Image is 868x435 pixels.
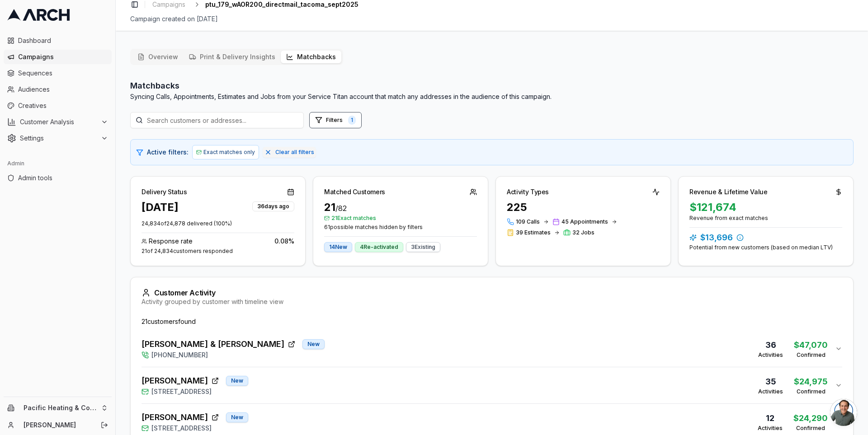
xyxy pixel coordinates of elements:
[309,112,362,128] button: Open filters (1 active)
[348,116,356,125] span: 1
[324,224,477,231] span: 61 possible matches hidden by filters
[18,101,108,110] span: Creatives
[689,231,842,244] div: $13,696
[758,388,783,395] div: Activities
[4,171,112,185] a: Admin tools
[20,134,97,143] span: Settings
[324,215,477,222] span: 21 Exact matches
[302,339,325,349] div: New
[324,187,385,196] div: Matched Customers
[274,237,294,246] span: 0.08 %
[516,229,551,236] span: 39 Estimates
[335,204,347,213] span: / 82
[275,149,314,156] span: Clear all filters
[758,425,783,432] div: Activities
[142,331,842,367] button: [PERSON_NAME] & [PERSON_NAME]New[PHONE_NUMBER]36Activities$47,070Confirmed
[507,187,549,196] div: Activity Types
[142,288,842,297] div: Customer Activity
[142,297,842,306] div: Activity grouped by customer with timeline view
[252,201,294,211] div: 36 days ago
[142,200,179,215] div: [DATE]
[132,51,184,63] button: Overview
[324,200,477,215] div: 21
[793,425,828,432] div: Confirmed
[142,248,294,255] div: 21 of 24,834 customers responded
[147,148,189,157] span: Active filters:
[20,117,97,126] span: Customer Analysis
[758,339,783,351] div: 36
[142,187,187,196] div: Delivery Status
[24,421,91,430] a: [PERSON_NAME]
[758,351,783,359] div: Activities
[4,33,112,48] a: Dashboard
[689,215,842,222] div: Revenue from exact matches
[4,66,112,80] a: Sequences
[4,115,112,129] button: Customer Analysis
[142,411,208,424] span: [PERSON_NAME]
[149,237,193,246] span: Response rate
[758,375,783,388] div: 35
[281,51,341,63] button: Matchbacks
[689,200,842,215] div: $121,674
[130,14,854,23] div: Campaign created on [DATE]
[151,424,212,433] span: [STREET_ADDRESS]
[142,338,284,351] span: [PERSON_NAME] & [PERSON_NAME]
[4,156,112,171] div: Admin
[130,92,552,101] p: Syncing Calls, Appointments, Estimates and Jobs from your Service Titan account that match any ad...
[142,367,842,403] button: [PERSON_NAME]New[STREET_ADDRESS]35Activities$24,975Confirmed
[758,412,783,425] div: 12
[561,218,608,225] span: 45 Appointments
[4,401,112,415] button: Pacific Heating & Cooling
[324,242,352,252] div: 14 New
[142,317,842,326] div: 21 customer s found
[572,229,594,236] span: 32 Jobs
[406,242,440,252] div: 3 Existing
[830,399,857,426] div: Open chat
[794,351,828,359] div: Confirmed
[142,220,294,227] p: 24,834 of 24,878 delivered ( 100 %)
[355,242,403,252] div: 4 Re-activated
[4,131,112,145] button: Settings
[794,375,828,388] div: $24,975
[226,412,248,422] div: New
[130,112,304,128] input: Search customers or addresses...
[226,376,248,386] div: New
[4,98,112,113] a: Creatives
[18,36,108,45] span: Dashboard
[18,69,108,78] span: Sequences
[794,388,828,395] div: Confirmed
[151,351,208,360] span: [PHONE_NUMBER]
[184,51,281,63] button: Print & Delivery Insights
[142,374,208,387] span: [PERSON_NAME]
[4,50,112,64] a: Campaigns
[98,419,111,431] button: Log out
[263,147,316,158] button: Clear all filters
[794,339,828,351] div: $47,070
[18,173,108,182] span: Admin tools
[252,200,294,211] button: 36days ago
[18,85,108,94] span: Audiences
[793,412,828,425] div: $24,290
[24,404,97,412] span: Pacific Heating & Cooling
[4,82,112,97] a: Audiences
[130,80,552,92] h2: Matchbacks
[18,52,108,61] span: Campaigns
[689,244,842,251] div: Potential from new customers (based on median LTV)
[203,149,255,156] span: Exact matches only
[516,218,540,225] span: 109 Calls
[151,387,212,396] span: [STREET_ADDRESS]
[689,187,768,196] div: Revenue & Lifetime Value
[507,200,660,215] div: 225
